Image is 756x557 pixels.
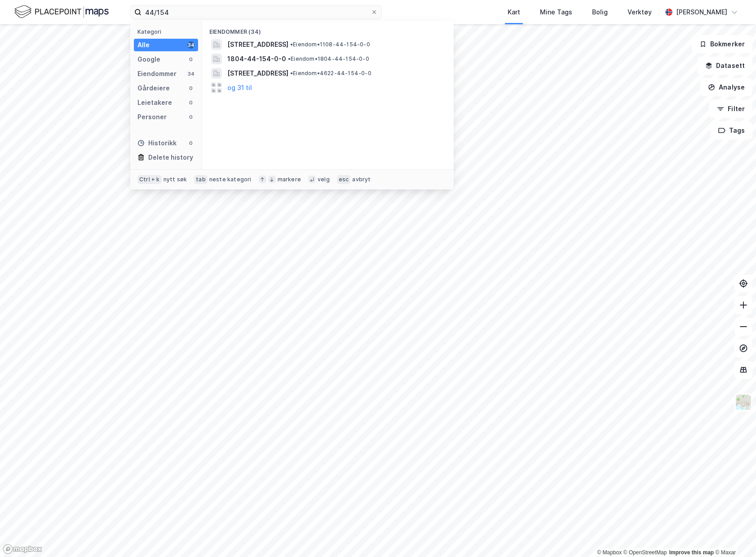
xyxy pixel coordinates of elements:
div: Leietakere [137,97,172,108]
button: og 31 til [227,82,252,93]
span: • [290,70,293,76]
button: Filter [709,100,752,118]
span: • [290,41,293,48]
div: Kategori [137,28,198,35]
span: 1804-44-154-0-0 [227,54,286,64]
div: Personer [137,112,167,122]
div: Google [137,54,160,65]
div: neste kategori [209,176,252,183]
a: OpenStreetMap [623,549,667,556]
div: Gårdeiere [137,83,170,94]
button: Datasett [698,57,752,75]
input: Søk på adresse, matrikkel, gårdeiere, leietakere eller personer [141,5,371,19]
div: 0 [187,139,195,147]
div: Delete history [148,152,193,163]
div: nytt søk [164,176,187,183]
div: markere [278,176,301,183]
button: Analyse [700,78,752,96]
a: Improve this map [669,549,714,556]
div: Eiendommer [137,68,177,79]
span: Eiendom • 1108-44-154-0-0 [290,41,370,48]
div: 0 [187,56,195,63]
div: [PERSON_NAME] [676,7,727,18]
img: logo.f888ab2527a4732fd821a326f86c7f29.svg [14,4,109,20]
span: [STREET_ADDRESS] [227,39,288,50]
a: Mapbox [597,549,622,556]
iframe: Chat Widget [711,514,756,557]
div: 34 [187,70,195,77]
div: Historikk [137,138,177,148]
div: Kontrollprogram for chat [711,514,756,557]
div: Eiendommer (34) [202,21,454,37]
img: Z [735,394,752,411]
div: Alle [137,40,150,50]
div: 0 [187,85,195,92]
div: esc [337,175,351,184]
button: Tags [711,121,752,139]
div: 0 [187,113,195,121]
div: Ctrl + k [137,175,162,184]
div: avbryt [352,176,371,183]
a: Mapbox homepage [3,544,42,554]
div: velg [318,176,330,183]
span: Eiendom • 1804-44-154-0-0 [288,55,369,63]
button: Bokmerker [692,35,752,53]
div: 34 [187,41,195,49]
div: Bolig [592,7,608,18]
span: Eiendom • 4622-44-154-0-0 [290,70,371,77]
div: Verktøy [628,7,652,18]
div: tab [194,175,208,184]
div: Mine Tags [540,7,572,18]
span: • [288,55,291,62]
div: Kart [508,7,520,18]
span: [STREET_ADDRESS] [227,68,288,79]
div: 0 [187,99,195,106]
